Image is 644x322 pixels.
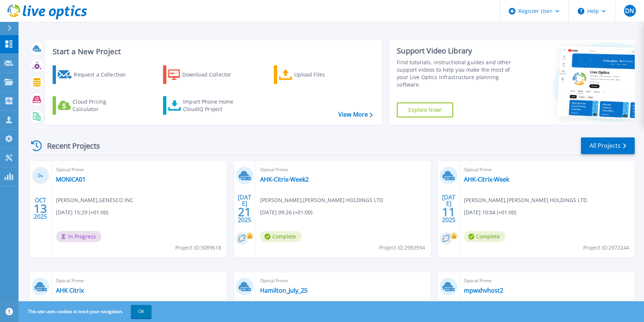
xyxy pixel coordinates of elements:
[56,208,108,217] span: [DATE] 15:29 (+01:00)
[464,277,630,285] span: Optical Prime
[464,176,509,183] a: AHK-Citrix-Week
[583,244,629,252] span: Project ID: 2972244
[338,111,373,118] a: View More
[625,8,634,14] span: DN
[238,209,251,215] span: 21
[56,166,222,174] span: Optical Prime
[163,65,246,84] a: Download Collector
[464,208,516,217] span: [DATE] 10:04 (+01:00)
[260,176,309,183] a: AHK-Citrix-Week2
[183,98,241,113] div: Import Phone Home CloudIQ Project
[442,195,456,222] div: [DATE] 2025
[260,277,426,285] span: Optical Prime
[260,166,426,174] span: Optical Prime
[56,196,133,204] span: [PERSON_NAME] , GENESCO INC
[379,244,425,252] span: Project ID: 2983934
[53,65,135,84] a: Request a Collection
[260,231,302,242] span: Complete
[260,287,308,294] a: Hamilton_July_25
[274,65,356,84] a: Upload Files
[464,166,630,174] span: Optical Prime
[294,67,353,82] div: Upload Files
[442,209,455,215] span: 11
[182,67,242,82] div: Download Collector
[32,172,49,180] h3: 0
[73,98,132,113] div: Cloud Pricing Calculator
[34,205,47,212] span: 13
[40,174,43,178] span: %
[397,59,521,88] div: Find tutorials, instructional guides and other support videos to help you make the most of your L...
[238,195,252,222] div: [DATE] 2025
[464,287,503,294] a: mpwxhvhost2
[56,277,222,285] span: Optical Prime
[74,67,133,82] div: Request a Collection
[260,196,383,204] span: [PERSON_NAME] , [PERSON_NAME] HOLDINGS LTD
[131,305,152,318] button: OK
[56,231,102,242] span: In Progress
[581,137,635,154] a: All Projects
[56,176,86,183] a: MONICA01
[175,244,221,252] span: Project ID: 3089618
[33,195,47,222] div: OCT 2025
[397,103,453,117] a: Explore Now!
[464,196,587,204] span: [PERSON_NAME] , [PERSON_NAME] HOLDINGS LTD
[56,287,84,294] a: AHK Citrix
[53,96,135,115] a: Cloud Pricing Calculator
[464,231,505,242] span: Complete
[397,46,521,56] div: Support Video Library
[260,208,312,217] span: [DATE] 09:26 (+01:00)
[29,137,110,155] div: Recent Projects
[20,305,152,318] span: This site uses cookies to track your navigation.
[53,48,372,56] h3: Start a New Project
